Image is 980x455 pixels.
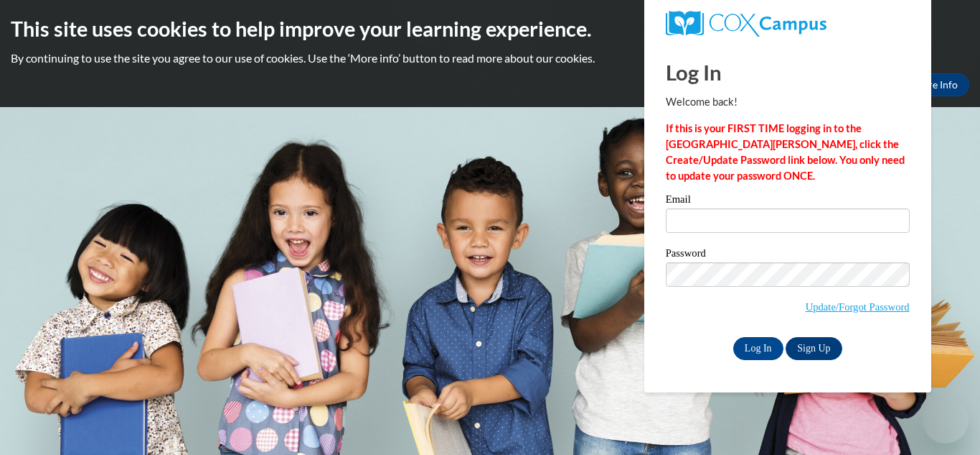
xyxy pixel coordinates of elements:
[786,337,842,360] a: Sign Up
[923,397,969,443] iframe: Button to launch messaging window
[666,94,910,110] p: Welcome back!
[666,122,905,182] strong: If this is your FIRST TIME logging in to the [GEOGRAPHIC_DATA][PERSON_NAME], click the Create/Upd...
[666,11,910,37] a: COX Campus
[666,58,910,87] h1: Log In
[11,14,969,43] h2: This site uses cookies to help improve your learning experience.
[806,301,910,313] a: Update/Forgot Password
[666,11,826,37] img: COX Campus
[666,248,910,262] label: Password
[902,73,969,96] a: More Info
[11,50,969,66] p: By continuing to use the site you agree to our use of cookies. Use the ‘More info’ button to read...
[733,337,783,360] input: Log In
[666,194,910,208] label: Email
